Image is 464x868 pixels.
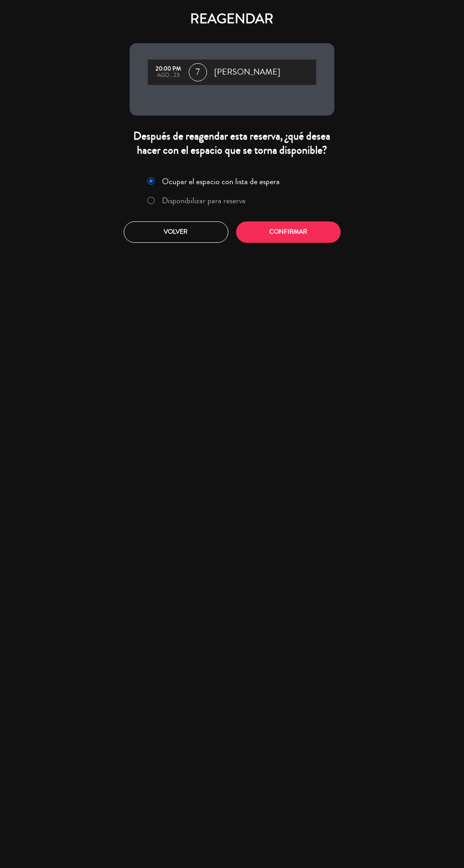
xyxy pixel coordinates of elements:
span: [PERSON_NAME] [214,65,280,79]
label: Ocupar el espacio con lista de espera [162,177,280,186]
h4: REAGENDAR [130,11,334,27]
div: ago., 23 [152,72,184,79]
div: 20:00 PM [152,66,184,72]
div: Después de reagendar esta reserva, ¿qué desea hacer con el espacio que se torna disponible? [130,129,334,157]
button: Volver [124,221,228,243]
span: 7 [189,63,207,81]
label: Disponibilizar para reserva [162,196,246,205]
button: Confirmar [236,221,341,243]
